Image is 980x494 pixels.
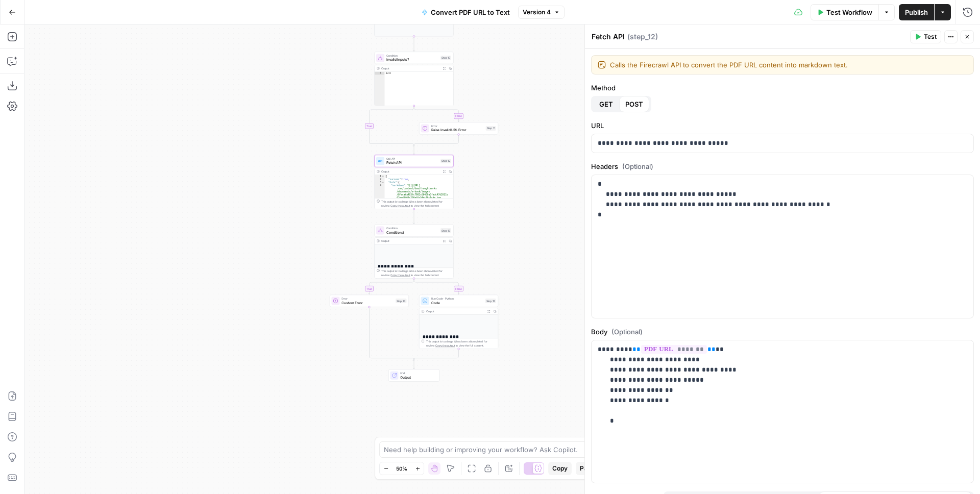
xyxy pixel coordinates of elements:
[431,128,484,133] span: Raise Invalid URL Error
[381,175,384,178] span: Toggle code folding, rows 1 through 6
[548,462,572,475] button: Copy
[552,464,568,473] span: Copy
[386,160,438,165] span: Fetch API
[396,299,407,303] div: Step 14
[386,230,438,235] span: Conditional
[396,464,407,473] span: 50%
[330,295,409,307] div: ErrorCustom ErrorStep 14
[414,349,459,361] g: Edge from step_15 to step_13-conditional-end
[431,7,510,17] span: Convert PDF URL to Text
[414,134,459,146] g: Edge from step_11 to step_10-conditional-end
[381,181,384,184] span: Toggle code folding, rows 3 through 5
[386,54,438,58] span: Condition
[400,371,435,375] span: End
[485,299,496,303] div: Step 15
[611,327,643,337] span: (Optional)
[390,204,410,207] span: Copy the output
[910,30,941,43] button: Test
[369,307,414,361] g: Edge from step_14 to step_13-conditional-end
[375,175,385,178] div: 1
[415,4,516,20] button: Convert PDF URL to Text
[576,462,601,475] button: Paste
[591,327,974,337] label: Body
[426,309,484,313] div: Output
[523,8,551,17] span: Version 4
[375,181,385,184] div: 3
[414,279,459,294] g: Edge from step_13 to step_15
[486,126,496,131] div: Step 11
[591,120,974,131] label: URL
[899,4,934,20] button: Publish
[369,279,414,294] g: Edge from step_13 to step_14
[419,295,498,349] div: Run Code · PythonCodeStep 15Output**** **** ***This output is too large & has been abbreviated fo...
[419,122,498,134] div: ErrorRaise Invalid URL ErrorStep 11
[625,99,643,109] span: POST
[413,209,414,224] g: Edge from step_12 to step_13
[440,228,451,233] div: Step 13
[431,300,483,305] span: Code
[381,200,451,208] div: This output is too large & has been abbreviated for review. to view the full content.
[431,297,483,301] span: Run Code · Python
[386,157,438,161] span: Call API
[374,155,453,209] div: Call APIFetch APIStep 12Output{ "success":true, "data":{ "markdown":"![]([URL] .com/content/dam/t...
[413,36,414,51] g: Edge from step_9 to step_10
[413,359,414,369] g: Edge from step_13-conditional-end to end
[610,60,967,70] textarea: Calls the Firecrawl API to convert the PDF URL content into markdown text.
[375,178,385,181] div: 2
[924,32,937,41] span: Test
[593,96,619,112] button: GET
[381,239,439,243] div: Output
[400,375,435,380] span: Output
[627,32,658,42] span: ( step_12 )
[341,297,394,301] span: Error
[374,52,453,106] div: ConditionInvalid Inputs?Step 10Outputnull
[381,66,439,70] div: Output
[622,161,653,171] span: (Optional)
[518,6,565,19] button: Version 4
[592,32,625,42] textarea: Fetch API
[374,225,453,279] div: ConditionConditionalStep 13Output**** **** ***This output is too large & has been abbreviated for...
[374,369,453,382] div: EndOutput
[386,57,438,62] span: Invalid Inputs?
[341,300,394,305] span: Custom Error
[599,99,613,109] span: GET
[435,344,455,347] span: Copy the output
[381,269,451,277] div: This output is too large & has been abbreviated for review. to view the full content.
[386,226,438,230] span: Condition
[390,274,410,277] span: Copy the output
[811,4,878,20] button: Test Workflow
[413,145,414,155] g: Edge from step_10-conditional-end to step_12
[826,7,872,17] span: Test Workflow
[440,159,451,163] div: Step 12
[381,169,439,174] div: Output
[414,106,459,121] g: Edge from step_10 to step_11
[440,56,451,60] div: Step 10
[591,161,974,171] label: Headers
[905,7,928,17] span: Publish
[431,124,484,128] span: Error
[426,339,496,348] div: This output is too large & has been abbreviated for review. to view the full content.
[375,71,385,75] div: 1
[369,106,414,146] g: Edge from step_10 to step_10-conditional-end
[591,83,974,93] label: Method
